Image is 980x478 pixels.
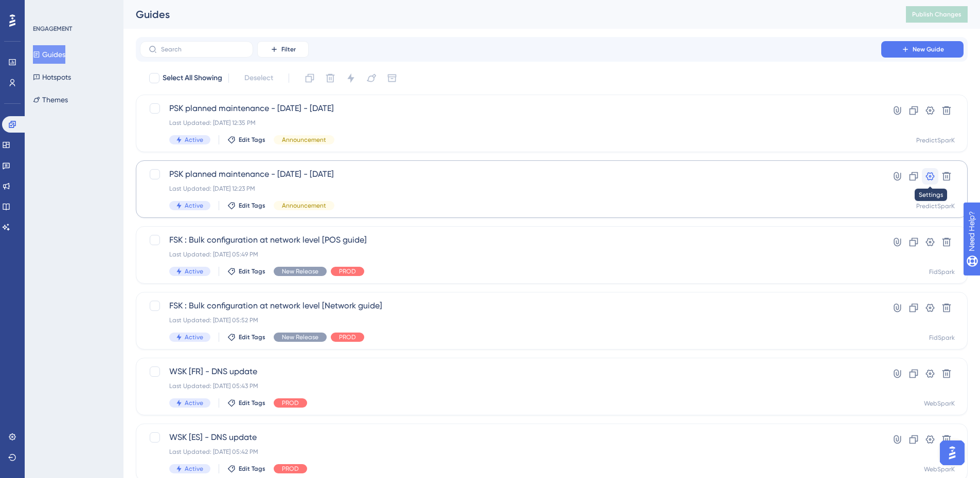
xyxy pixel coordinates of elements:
span: Edit Tags [239,465,265,473]
div: PredictSparK [916,202,955,210]
span: PSK planned maintenance - [DATE] - [DATE] [169,102,852,115]
iframe: UserGuiding AI Assistant Launcher [937,437,968,468]
span: PROD [282,465,299,473]
span: WSK [FR] - DNS update [169,365,852,378]
span: Select All Showing [163,72,222,84]
button: Hotspots [33,68,71,86]
span: Announcement [282,136,326,144]
span: Edit Tags [239,333,265,341]
span: Edit Tags [239,399,265,407]
span: Active [185,201,203,210]
span: FSK : Bulk configuration at network level [Network guide] [169,300,852,312]
span: Active [185,399,203,407]
div: WebSparK [924,399,955,408]
span: Need Help? [24,3,64,15]
span: New Release [282,267,318,275]
span: PSK planned maintenance - [DATE] - [DATE] [169,168,852,180]
div: Last Updated: [DATE] 12:23 PM [169,185,852,193]
button: Guides [33,45,65,64]
button: Edit Tags [227,267,265,275]
div: WebSparK [924,465,955,473]
button: Publish Changes [906,6,968,23]
div: ENGAGEMENT [33,25,72,33]
span: Filter [281,45,296,53]
span: PROD [282,399,299,407]
span: Edit Tags [239,201,265,210]
span: WSK [ES] - DNS update [169,431,852,444]
span: Announcement [282,201,326,210]
span: New Guide [913,45,944,53]
span: Edit Tags [239,267,265,275]
div: Last Updated: [DATE] 05:49 PM [169,250,852,259]
button: Edit Tags [227,465,265,473]
span: Active [185,136,203,144]
span: FSK : Bulk configuration at network level [POS guide] [169,234,852,246]
button: Filter [257,41,309,58]
div: Last Updated: [DATE] 05:52 PM [169,316,852,324]
span: New Release [282,333,318,341]
div: FidSpark [929,334,955,342]
span: Active [185,465,203,473]
span: Active [185,333,203,341]
div: FidSpark [929,268,955,276]
button: Edit Tags [227,136,265,144]
div: Last Updated: [DATE] 05:42 PM [169,448,852,456]
button: Deselect [235,69,282,87]
span: PROD [339,267,356,275]
span: Publish Changes [912,10,961,19]
button: Edit Tags [227,333,265,341]
div: Guides [136,7,880,22]
span: Edit Tags [239,136,265,144]
button: New Guide [881,41,964,58]
div: Last Updated: [DATE] 05:43 PM [169,382,852,390]
button: Edit Tags [227,399,265,407]
button: Themes [33,90,68,109]
button: Edit Tags [227,201,265,210]
div: Last Updated: [DATE] 12:35 PM [169,119,852,127]
span: Active [185,267,203,275]
div: PredictSparK [916,136,955,144]
input: Search [161,46,244,53]
span: PROD [339,333,356,341]
span: Deselect [244,72,273,84]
